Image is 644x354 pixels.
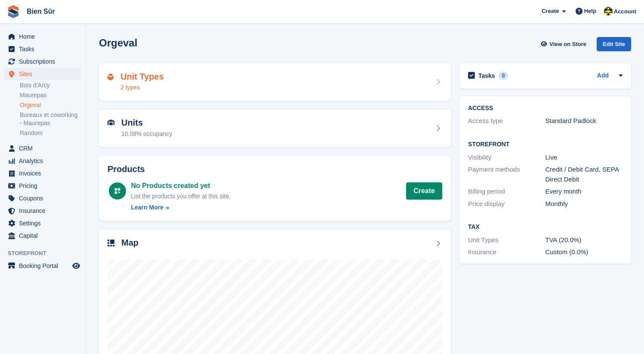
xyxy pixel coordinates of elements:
[4,68,81,80] a: menu
[468,199,545,209] div: Price display
[545,153,623,163] div: Live
[4,43,81,55] a: menu
[468,105,622,112] h2: ACCESS
[4,142,81,154] a: menu
[131,193,231,200] span: List the products you offer at this site.
[4,217,81,229] a: menu
[4,55,81,68] a: menu
[614,7,636,16] span: Account
[20,91,81,99] a: Maurepas
[19,55,71,68] span: Subscriptions
[121,238,139,248] h2: Map
[25,54,32,61] img: tab_domain_overview_orange.svg
[20,101,81,109] a: Orgeval
[597,37,631,51] div: Edit Site
[4,260,81,272] a: menu
[20,81,81,89] a: Bois d'Arcy
[468,116,545,126] div: Access type
[108,240,114,246] img: map-icn-33ee37083ee616e46c38cad1a60f524a97daa1e2b2c8c0bc3eb3415660979fc1.svg
[19,217,71,229] span: Settings
[96,55,142,61] div: Keywords by Traffic
[478,72,495,80] h2: Tasks
[19,180,71,192] span: Pricing
[539,37,590,51] a: View on Store
[545,165,623,184] div: Credit / Debit Card, SEPA Direct Debit
[604,7,613,15] img: Marie Tran
[34,55,77,61] div: Domain Overview
[19,167,71,179] span: Invoices
[120,83,164,92] div: 2 types
[584,7,596,15] span: Help
[24,14,42,21] div: v 4.0.25
[468,224,622,231] h2: Tax
[468,247,545,257] div: Insurance
[545,187,623,197] div: Every month
[14,22,21,29] img: website_grey.svg
[120,72,164,82] h2: Unit Types
[121,118,172,128] h2: Units
[87,54,94,61] img: tab_keywords_by_traffic_grey.svg
[545,116,623,126] div: Standard Padlock
[19,260,71,272] span: Booking Portal
[545,199,623,209] div: Monthly
[8,249,86,258] span: Storefront
[108,120,114,126] img: unit-icn-7be61d7bf1b0ce9d3e12c5938cc71ed9869f7b940bace4675aadf7bd6d80202e.svg
[4,180,81,192] a: menu
[19,142,71,154] span: CRM
[19,192,71,204] span: Coupons
[99,109,451,147] a: Units 10.08% occupancy
[468,141,622,148] h2: Storefront
[542,7,559,15] span: Create
[99,37,137,49] h2: Orgeval
[4,230,81,242] a: menu
[19,205,71,217] span: Insurance
[20,129,81,137] a: Random
[20,111,81,127] a: Bureaux et coworking - Maurepas
[4,155,81,167] a: menu
[19,155,71,167] span: Analytics
[545,235,623,245] div: TVA (20.0%)
[468,187,545,197] div: Billing period
[4,192,81,204] a: menu
[597,37,631,55] a: Edit Site
[14,14,21,21] img: logo_orange.svg
[468,153,545,163] div: Visibility
[19,43,71,55] span: Tasks
[99,63,451,101] a: Unit Types 2 types
[4,167,81,179] a: menu
[468,165,545,184] div: Payment methods
[19,230,71,242] span: Capital
[108,164,442,174] h2: Products
[108,74,114,80] img: unit-type-icn-2b2737a686de81e16bb02015468b77c625bbabd49415b5ef34ead5e3b44a266d.svg
[4,205,81,217] a: menu
[23,4,59,18] a: Bien Sûr
[4,31,81,43] a: menu
[114,188,121,194] img: custom-product-icn-white-7c27a13f52cf5f2f504a55ee73a895a1f82ff5669d69490e13668eaf7ade3bb5.svg
[19,31,71,43] span: Home
[19,68,71,80] span: Sites
[131,203,163,212] div: Learn More
[131,203,231,212] a: Learn More
[121,129,172,139] div: 10.08% occupancy
[131,181,231,191] div: No Products created yet
[468,235,545,245] div: Unit Types
[7,5,20,18] img: stora-icon-8386f47178a22dfd0bd8f6a31ec36ba5ce8667c1dd55bd0f319d3a0aa187defe.svg
[597,71,609,81] a: Add
[545,247,623,257] div: Custom (0.0%)
[549,40,586,49] span: View on Store
[71,261,81,271] a: Preview store
[499,72,508,80] div: 0
[406,182,442,200] a: Create
[22,22,95,29] div: Domain: [DOMAIN_NAME]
